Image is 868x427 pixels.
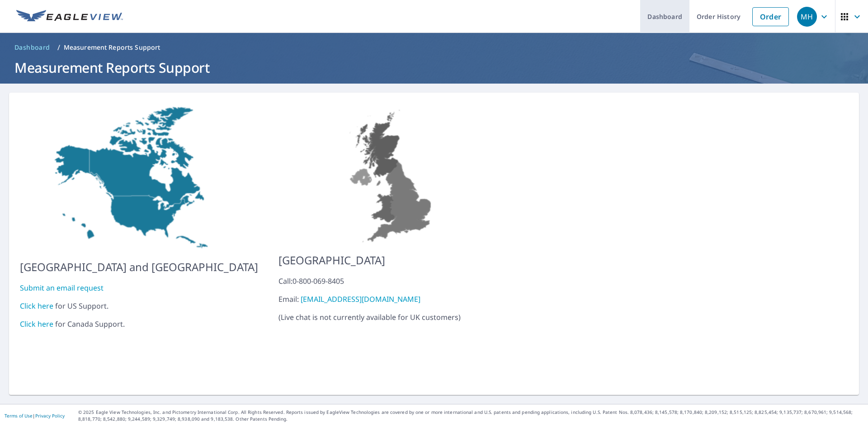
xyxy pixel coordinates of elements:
div: Email: [278,294,506,305]
img: EV Logo [16,10,123,23]
li: / [57,42,60,53]
div: MH [797,7,817,27]
a: Dashboard [11,40,54,55]
a: Click here [20,301,53,311]
div: for US Support. [20,300,258,311]
a: Order [752,7,789,26]
p: Measurement Reports Support [64,43,160,52]
p: | [5,413,65,418]
a: Privacy Policy [35,413,65,419]
span: Dashboard [14,43,50,52]
p: [GEOGRAPHIC_DATA] [278,252,506,268]
div: for Canada Support. [20,319,258,329]
div: Call: 0-800-069-8405 [278,276,506,286]
a: [EMAIL_ADDRESS][DOMAIN_NAME] [301,294,420,304]
h1: Measurement Reports Support [11,58,857,77]
p: [GEOGRAPHIC_DATA] and [GEOGRAPHIC_DATA] [20,259,258,275]
img: US-MAP [278,103,506,245]
a: Submit an email request [20,283,104,293]
a: Terms of Use [5,413,33,419]
nav: breadcrumb [11,40,857,55]
p: ( Live chat is not currently available for UK customers ) [278,276,506,323]
img: US-MAP [20,103,258,252]
a: Click here [20,319,53,329]
p: © 2025 Eagle View Technologies, Inc. and Pictometry International Corp. All Rights Reserved. Repo... [78,409,863,422]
